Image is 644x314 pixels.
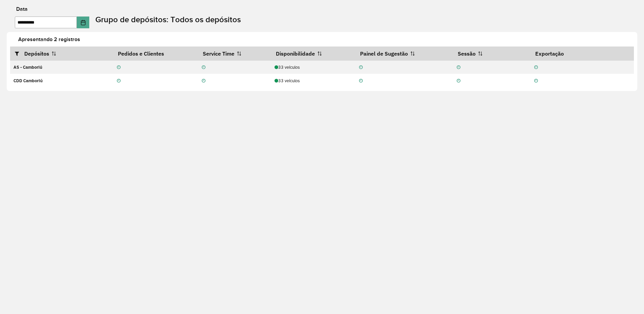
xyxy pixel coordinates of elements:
[13,78,43,84] strong: CDD Camboriú
[534,65,538,70] i: Não realizada
[457,65,460,70] i: Não realizada
[275,64,352,70] div: 33 veículos
[117,65,121,70] i: Não realizada
[16,5,28,13] label: Data
[198,46,271,61] th: Service Time
[95,13,241,26] label: Grupo de depósitos: Todos os depósitos
[534,79,538,83] i: Não realizada
[117,79,121,83] i: Não realizada
[359,65,363,70] i: Não realizada
[275,77,352,84] div: 33 veículos
[271,46,355,61] th: Disponibilidade
[359,79,363,83] i: Não realizada
[453,46,530,61] th: Sessão
[355,46,453,61] th: Painel de Sugestão
[13,64,42,70] strong: AS - Camboriú
[15,51,24,56] i: Abrir/fechar filtros
[202,65,205,70] i: Não realizada
[530,46,634,61] th: Exportação
[113,46,198,61] th: Pedidos e Clientes
[77,17,90,28] button: Choose Date
[457,79,460,83] i: Não realizada
[202,79,205,83] i: Não realizada
[10,46,113,61] th: Depósitos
